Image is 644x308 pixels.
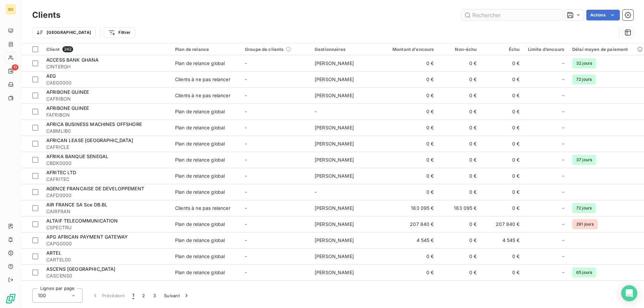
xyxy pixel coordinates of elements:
[438,216,481,232] td: 0 €
[46,240,167,247] span: CAPG0000
[572,203,596,213] span: 72 jours
[481,232,524,248] td: 4 545 €
[562,140,564,147] span: -
[438,104,481,120] td: 0 €
[46,250,61,256] span: ARTEL
[46,186,144,191] span: AGENCE FRANCAISE DE DEVELOPPEMENT
[245,237,247,243] span: -
[315,221,354,227] span: [PERSON_NAME]
[5,293,16,304] img: Logo LeanPay
[138,289,149,303] button: 2
[245,173,247,179] span: -
[380,55,438,71] td: 0 €
[175,189,225,195] div: Plan de relance global
[438,168,481,184] td: 0 €
[245,60,247,66] span: -
[528,47,564,52] div: Limite d’encours
[46,128,167,134] span: CABMLIB0
[572,58,596,68] span: 32 jours
[438,200,481,216] td: 183 095 €
[32,9,60,21] h3: Clients
[175,221,225,228] div: Plan de relance global
[438,232,481,248] td: 0 €
[315,253,354,259] span: [PERSON_NAME]
[46,224,167,231] span: CSPECTRU
[572,219,598,229] span: 291 jours
[175,140,225,147] div: Plan de relance global
[46,272,167,279] span: CASCENS0
[380,71,438,87] td: 0 €
[132,292,134,299] span: 1
[315,189,317,195] span: -
[245,76,247,82] span: -
[245,157,247,163] span: -
[315,76,354,82] span: [PERSON_NAME]
[380,120,438,136] td: 0 €
[384,47,434,52] div: Montant d'encours
[46,121,142,127] span: AFRICA BUSINESS MACHINES OFFSHORE
[315,269,354,275] span: [PERSON_NAME]
[315,125,354,130] span: [PERSON_NAME]
[46,176,167,183] span: CAFRITEC
[438,281,481,297] td: 0 €
[380,152,438,168] td: 0 €
[380,232,438,248] td: 4 545 €
[245,221,247,227] span: -
[481,104,524,120] td: 0 €
[380,136,438,152] td: 0 €
[245,141,247,146] span: -
[46,282,136,288] span: ATLANTIC BUSINESS INTERNATIONAL
[315,141,354,146] span: [PERSON_NAME]
[245,109,247,114] span: -
[46,256,167,263] span: CARTEL00
[315,237,354,243] span: [PERSON_NAME]
[46,218,118,224] span: ALTAIF TELECOMMUNICATION
[175,124,225,131] div: Plan de relance global
[175,92,230,99] div: Clients à ne pas relancer
[562,108,564,115] span: -
[245,253,247,259] span: -
[46,192,167,199] span: CAFD0000
[245,47,284,52] span: Groupe de clients
[46,79,167,86] span: CAEG0000
[46,170,76,175] span: AFRITEC LTD
[12,64,18,70] span: 11
[438,71,481,87] td: 0 €
[46,208,167,215] span: CAIRFRAN
[462,10,562,20] input: Rechercher
[175,76,230,83] div: Clients à ne pas relancer
[481,248,524,264] td: 0 €
[438,136,481,152] td: 0 €
[175,173,225,179] div: Plan de relance global
[104,27,135,38] button: Filtrer
[160,289,194,303] button: Suivant
[46,57,99,63] span: ACCESS BANK GHANA
[485,47,520,52] div: Échu
[481,200,524,216] td: 0 €
[38,292,46,299] span: 100
[128,289,138,303] button: 1
[481,184,524,200] td: 0 €
[245,189,247,195] span: -
[149,289,160,303] button: 3
[442,47,477,52] div: Non-échu
[175,253,225,260] div: Plan de relance global
[481,55,524,71] td: 0 €
[438,152,481,168] td: 0 €
[562,124,564,131] span: -
[380,264,438,281] td: 0 €
[562,76,564,83] span: -
[380,168,438,184] td: 0 €
[5,4,16,15] div: SO
[586,10,620,20] button: Actions
[315,205,354,211] span: [PERSON_NAME]
[88,289,128,303] button: Précédent
[175,108,225,115] div: Plan de relance global
[562,253,564,260] span: -
[315,60,354,66] span: [PERSON_NAME]
[481,71,524,87] td: 0 €
[46,160,167,167] span: CBDK0000
[315,173,354,179] span: [PERSON_NAME]
[46,234,128,240] span: APG AFRICAN PAYMENT GATEWAY
[46,89,89,95] span: AFRIBONE GUINEE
